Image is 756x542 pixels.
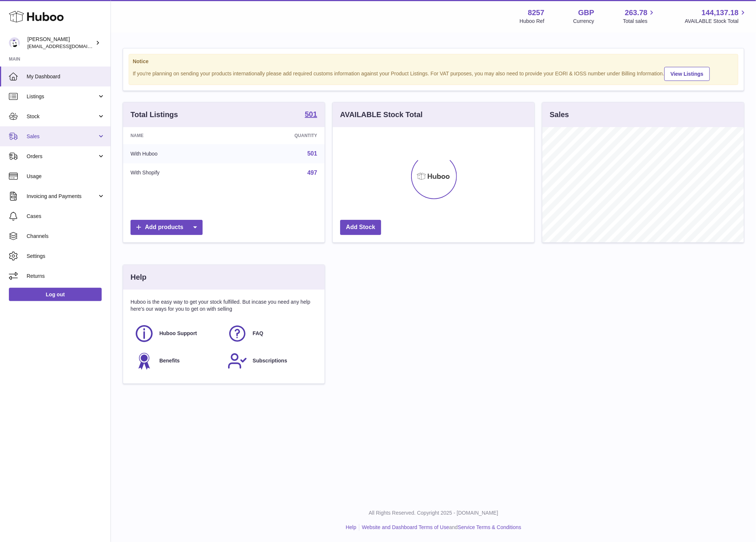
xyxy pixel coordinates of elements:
[130,220,203,235] a: Add products
[578,8,594,18] strong: GBP
[9,288,102,301] a: Log out
[252,330,263,337] span: FAQ
[528,8,545,18] strong: 8257
[625,8,647,18] span: 263.78
[123,163,232,183] td: With Shopify
[134,351,220,371] a: Benefits
[27,153,97,160] span: Orders
[458,524,521,530] a: Service Terms & Conditions
[27,233,105,240] span: Channels
[27,213,105,220] span: Cases
[340,220,381,235] a: Add Stock
[123,127,232,144] th: Name
[27,133,97,140] span: Sales
[346,524,356,530] a: Help
[664,67,710,81] a: View Listings
[307,170,317,176] a: 497
[702,8,739,18] span: 144,137.18
[27,273,105,280] span: Returns
[27,43,109,49] span: [EMAIL_ADDRESS][DOMAIN_NAME]
[685,8,747,25] a: 144,137.18 AVAILABLE Stock Total
[623,8,656,25] a: 263.78 Total sales
[359,524,521,531] li: and
[130,110,178,120] h3: Total Listings
[362,524,449,530] a: Website and Dashboard Terms of Use
[133,66,734,81] div: If you're planning on sending your products internationally please add required customs informati...
[123,144,232,163] td: With Huboo
[27,36,94,50] div: [PERSON_NAME]
[232,127,325,144] th: Quantity
[520,18,545,25] div: Huboo Ref
[159,330,197,337] span: Huboo Support
[27,253,105,260] span: Settings
[27,113,97,120] span: Stock
[305,110,317,118] strong: 501
[133,58,734,65] strong: Notice
[27,93,97,100] span: Listings
[130,272,146,282] h3: Help
[685,18,747,25] span: AVAILABLE Stock Total
[9,37,20,48] img: don@skinsgolf.com
[573,18,594,25] div: Currency
[27,193,97,200] span: Invoicing and Payments
[550,110,569,120] h3: Sales
[27,73,105,80] span: My Dashboard
[159,357,180,364] span: Benefits
[27,173,105,180] span: Usage
[130,299,317,313] p: Huboo is the easy way to get your stock fulfilled. But incase you need any help here's our ways f...
[252,357,287,364] span: Subscriptions
[134,324,220,344] a: Huboo Support
[307,150,317,157] a: 501
[340,110,423,120] h3: AVAILABLE Stock Total
[305,110,317,119] a: 501
[227,351,313,371] a: Subscriptions
[117,509,750,517] p: All Rights Reserved. Copyright 2025 - [DOMAIN_NAME]
[227,324,313,344] a: FAQ
[623,18,656,25] span: Total sales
